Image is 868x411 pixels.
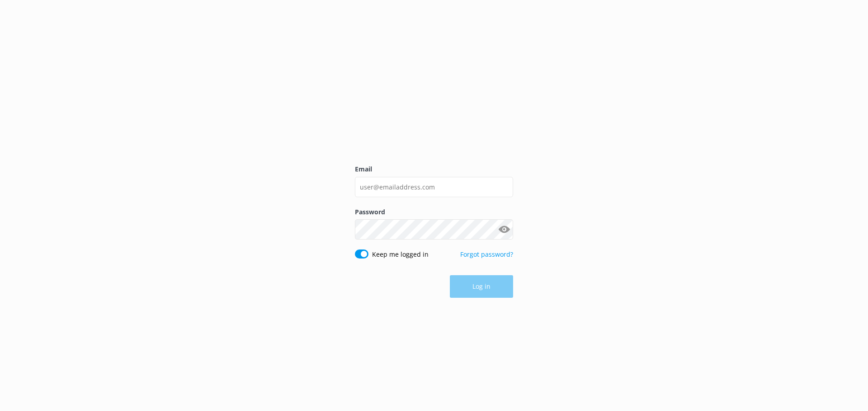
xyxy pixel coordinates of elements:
a: Forgot password? [460,250,513,259]
input: user@emailaddress.com [355,177,513,197]
label: Password [355,207,513,217]
label: Email [355,164,513,174]
button: Show password [495,221,513,239]
label: Keep me logged in [372,249,429,259]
